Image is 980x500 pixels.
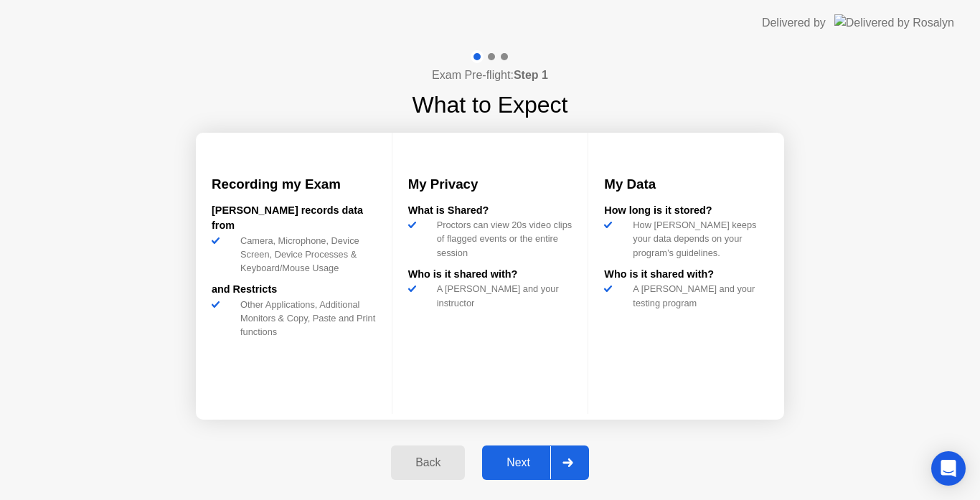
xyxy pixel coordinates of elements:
[235,298,376,339] div: Other Applications, Additional Monitors & Copy, Paste and Print functions
[212,203,376,234] div: [PERSON_NAME] records data from
[408,174,573,194] h3: My Privacy
[931,451,966,486] div: Open Intercom Messenger
[627,218,768,260] div: How [PERSON_NAME] keeps your data depends on your program’s guidelines.
[432,67,548,84] h4: Exam Pre-flight:
[604,174,768,194] h3: My Data
[604,203,768,219] div: How long is it stored?
[431,218,573,260] div: Proctors can view 20s video clips of flagged events or the entire session
[212,174,376,194] h3: Recording my Exam
[762,14,826,32] div: Delivered by
[413,88,568,122] h1: What to Expect
[431,282,573,309] div: A [PERSON_NAME] and your instructor
[627,282,768,309] div: A [PERSON_NAME] and your testing program
[834,14,954,31] img: Delivered by Rosalyn
[235,234,376,275] div: Camera, Microphone, Device Screen, Device Processes & Keyboard/Mouse Usage
[486,456,550,469] div: Next
[604,267,768,283] div: Who is it shared with?
[395,456,461,469] div: Back
[482,445,589,480] button: Next
[408,267,573,283] div: Who is it shared with?
[408,203,573,219] div: What is Shared?
[514,69,548,81] b: Step 1
[391,445,465,480] button: Back
[212,282,376,298] div: and Restricts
